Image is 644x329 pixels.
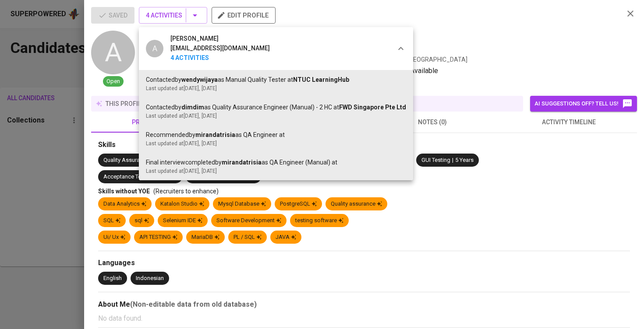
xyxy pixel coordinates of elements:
[170,34,219,44] span: [PERSON_NAME]
[146,40,163,57] div: A
[339,104,406,111] span: FWD Singapore Pte Ltd
[293,76,349,83] span: NTUC LearningHub
[146,112,406,120] div: Last updated at [DATE] , [DATE]
[185,159,215,166] span: Completed
[146,75,406,84] div: Contacted by as Manual Quality Tester at
[222,159,262,166] b: mirandatrisia
[195,131,235,138] b: mirandatrisia
[146,167,406,175] div: Last updated at [DATE] , [DATE]
[146,140,406,147] div: Last updated at [DATE] , [DATE]
[181,76,218,83] b: wendywijaya
[181,104,204,111] b: dimdim
[146,84,406,92] div: Last updated at [DATE] , [DATE]
[146,158,406,167] div: Final interview by as QA Engineer (Manual) at
[170,53,270,63] b: 4 Activities
[146,103,406,112] div: Contacted by as Quality Assurance Engineer (Manual) - 2 HC at
[146,130,406,140] div: Recommended by as QA Engineer at
[139,27,413,70] div: A[PERSON_NAME][EMAIL_ADDRESS][DOMAIN_NAME]4 Activities
[170,44,270,53] div: [EMAIL_ADDRESS][DOMAIN_NAME]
